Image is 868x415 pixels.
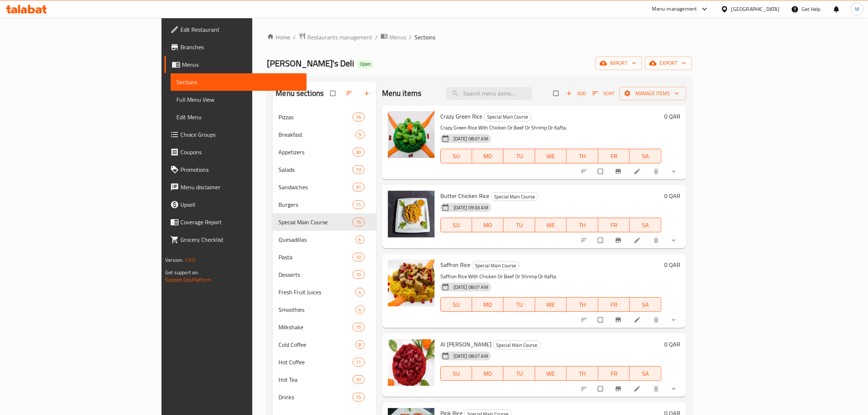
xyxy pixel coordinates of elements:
[382,88,422,99] h2: Menu items
[357,60,374,69] div: Open
[279,183,353,191] span: Sandwiches
[353,359,364,366] span: 11
[625,89,680,98] span: Manage items
[475,299,501,310] span: MO
[576,232,593,248] button: sort-choices
[472,218,503,232] button: MO
[475,151,501,162] span: MO
[273,161,376,178] div: Salads13
[610,163,628,179] button: Branch-specific-item
[648,381,666,397] button: delete
[355,340,365,349] div: items
[279,340,355,349] div: Cold Coffee
[549,86,564,100] span: Select section
[164,161,307,178] a: Promotions
[355,130,365,139] div: items
[279,323,353,331] span: Milkshake
[503,366,535,381] button: TU
[176,78,301,86] span: Sections
[491,193,538,201] span: Special Main Course
[171,91,307,108] a: Full Menu View
[180,183,301,191] span: Menu disclaimer
[279,218,353,226] div: Special Main Course
[440,123,661,132] p: Crazy Green Rice With Chicken Or Beef Or Shrimp Or Kafta.
[506,368,532,379] span: TU
[576,381,593,397] button: sort-choices
[610,232,628,248] button: Branch-specific-item
[273,388,376,406] div: Drinks15
[359,85,376,101] button: Add section
[341,85,359,101] span: Sort sections
[273,108,376,126] div: Pizzas16
[598,297,630,312] button: FR
[279,235,355,244] div: Quesadillas
[164,56,307,73] a: Menus
[601,220,627,230] span: FR
[564,88,588,99] span: Add item
[307,33,372,42] span: Restaurants management
[164,21,307,38] a: Edit Restaurant
[279,393,353,402] div: Drinks
[273,336,376,353] div: Cold Coffee8
[279,375,353,384] span: Hot Tea
[670,316,677,323] svg: Show Choices
[279,270,353,279] div: Desserts
[326,86,341,100] span: Select all sections
[356,341,364,348] span: 8
[388,339,435,386] img: Al Adaam Rice
[535,366,567,381] button: WE
[353,253,364,261] div: items
[630,149,661,163] button: SA
[632,151,658,162] span: SA
[593,164,609,178] span: Select to update
[538,151,564,162] span: WE
[535,218,567,232] button: WE
[472,261,519,270] span: Special Main Course
[598,149,630,163] button: FR
[279,165,353,174] div: Salads
[440,259,470,270] span: Saffron Rice
[569,220,595,230] span: TH
[353,270,364,279] div: items
[353,114,364,121] span: 16
[279,253,353,261] div: Pasta
[353,201,364,208] span: 11
[503,218,535,232] button: TU
[440,339,491,350] span: Al [PERSON_NAME]
[180,200,301,209] span: Upsell
[165,255,183,265] span: Version:
[588,88,619,99] span: Sort items
[273,266,376,283] div: Desserts10
[855,5,859,13] span: M
[279,305,355,314] span: Smoothies
[279,200,353,209] div: Burgers
[180,25,301,34] span: Edit Restaurant
[273,105,376,409] nav: Menu sections
[388,260,435,306] img: Saffron Rice
[670,385,677,392] svg: Show Choices
[440,218,472,232] button: SU
[634,316,642,323] a: Edit menu item
[440,366,472,381] button: SU
[279,130,355,139] span: Breakfast
[451,284,491,291] span: [DATE] 08:07 AM
[601,151,627,162] span: FR
[279,148,353,156] span: Appetizers
[538,220,564,230] span: WE
[353,148,364,156] div: items
[355,305,365,314] div: items
[164,143,307,161] a: Coupons
[381,32,406,42] a: Menus
[353,183,364,191] div: items
[444,151,469,162] span: SU
[645,57,692,70] button: export
[180,130,301,139] span: Choice Groups
[353,219,364,226] span: 15
[279,113,353,121] span: Pizzas
[567,149,598,163] button: TH
[601,368,627,379] span: FR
